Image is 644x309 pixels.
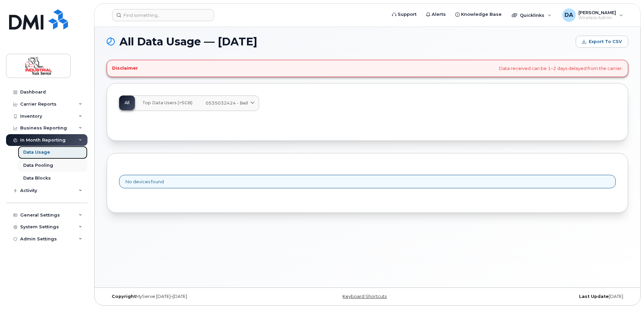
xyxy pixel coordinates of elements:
[142,100,192,106] span: Top Data Users (>5GB)
[107,294,281,299] div: MyServe [DATE]–[DATE]
[579,294,609,299] strong: Last Update
[119,37,257,47] span: All Data Usage — [DATE]
[119,175,616,189] div: No devices found
[200,96,259,111] a: 0535032424 - Bell
[589,39,622,45] span: Export to CSV
[206,100,248,106] span: 0535032424 - Bell
[343,294,387,299] a: Keyboard Shortcuts
[107,60,628,77] div: Data received can be 1–2 days delayed from the carrier.
[112,66,138,71] h4: Disclaimer
[112,294,136,299] strong: Copyright
[454,294,628,299] div: [DATE]
[576,36,628,48] button: Export to CSV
